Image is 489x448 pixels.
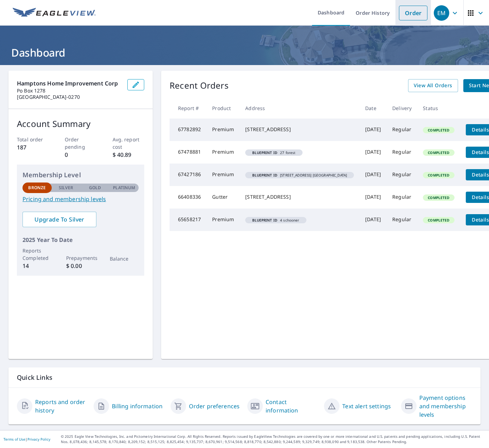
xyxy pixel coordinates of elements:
a: Terms of Use [4,437,25,442]
p: $ 40.89 [113,151,145,159]
span: Completed [424,150,453,155]
td: [DATE] [360,209,387,231]
th: Delivery [387,98,417,119]
th: Product [207,98,240,119]
p: 0 [65,151,97,159]
a: Pricing and membership levels [23,195,139,203]
a: Upgrade To Silver [23,212,96,227]
td: Premium [207,209,240,231]
span: 4 schooner [248,218,303,222]
a: Billing information [112,402,163,410]
p: Hamptons Home improvement Corp [17,79,122,88]
p: $ 0.00 [66,262,95,270]
a: Privacy Policy [27,437,50,442]
em: Blueprint ID [252,173,277,177]
p: Quick Links [17,373,472,382]
a: Text alert settings [342,402,391,410]
p: Platinum [113,185,135,191]
p: Membership Level [23,170,139,180]
td: Regular [387,164,417,186]
p: Account Summary [17,117,144,130]
p: 14 [23,262,52,270]
span: Completed [424,173,453,178]
a: View All Orders [408,79,458,92]
td: [DATE] [360,141,387,164]
span: 27 forest [248,151,300,154]
p: Reports Completed [23,247,52,262]
span: Completed [424,128,453,133]
td: [DATE] [360,186,387,209]
td: Regular [387,209,417,231]
td: Premium [207,164,240,186]
td: Regular [387,141,417,164]
p: Balance [110,255,139,262]
td: Regular [387,119,417,141]
a: Reports and order history [35,398,88,415]
td: 66408336 [170,186,207,209]
div: EM [434,5,449,21]
p: Total order [17,136,49,143]
th: Status [417,98,460,119]
td: 67427186 [170,164,207,186]
a: Order [399,6,427,20]
td: 67782892 [170,119,207,141]
span: [STREET_ADDRESS] [GEOGRAPHIC_DATA] [248,173,351,177]
td: 65658217 [170,209,207,231]
td: [DATE] [360,164,387,186]
p: © 2025 Eagle View Technologies, Inc. and Pictometry International Corp. All Rights Reserved. Repo... [61,434,485,444]
p: Gold [89,185,101,191]
th: Date [360,98,387,119]
p: 2025 Year To Date [23,236,139,244]
p: Bronze [28,185,46,191]
span: Completed [424,195,453,200]
p: | [4,437,50,441]
div: [STREET_ADDRESS] [245,126,354,133]
span: Completed [424,218,453,223]
td: Premium [207,141,240,164]
td: [DATE] [360,119,387,141]
p: Recent Orders [170,79,229,92]
td: Gutter [207,186,240,209]
img: EV Logo [13,8,96,18]
p: Prepayments [66,254,95,262]
p: Po Box 1278 [17,88,122,94]
a: Contact information [266,398,318,415]
h1: Dashboard [8,45,481,60]
span: Upgrade To Silver [28,216,91,223]
a: Order preferences [189,402,240,410]
a: Payment options and membership levels [419,393,472,419]
th: Report # [170,98,207,119]
p: [GEOGRAPHIC_DATA]-0270 [17,94,122,100]
em: Blueprint ID [252,151,277,154]
p: Silver [59,185,74,191]
th: Address [240,98,360,119]
p: 187 [17,143,49,152]
p: Order pending [65,136,97,151]
td: Premium [207,119,240,141]
p: Avg. report cost [113,136,145,151]
em: Blueprint ID [252,218,277,222]
td: Regular [387,186,417,209]
div: [STREET_ADDRESS] [245,193,354,200]
td: 67478881 [170,141,207,164]
span: View All Orders [414,81,452,90]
